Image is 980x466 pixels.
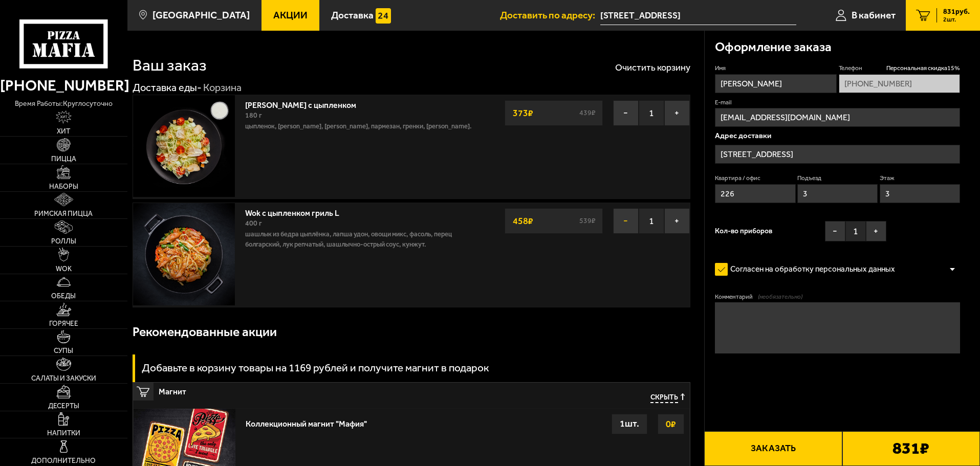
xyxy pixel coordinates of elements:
[245,229,472,250] p: шашлык из бедра цыплёнка, лапша удон, овощи микс, фасоль, перец болгарский, лук репчатый, шашлычн...
[51,238,76,245] span: Роллы
[715,98,960,107] label: E-mail
[650,393,685,403] button: Скрыть
[245,219,262,228] span: 400 г
[159,383,493,396] span: Магнит
[825,221,845,241] button: −
[49,320,78,327] span: Горячее
[56,265,72,273] span: WOK
[31,457,96,464] span: Дополнительно
[880,174,960,183] label: Этаж
[613,208,639,234] button: −
[715,74,836,93] input: Имя
[51,156,76,163] span: Пицца
[510,211,536,231] strong: 458 ₽
[664,208,690,234] button: +
[57,128,70,135] span: Хит
[943,16,970,23] span: 2 шт.
[715,293,960,301] label: Комментарий
[142,363,489,373] h3: Добавьте в корзину товары на 1169 рублей и получите магнит в подарок
[245,205,350,218] a: Wok с цыпленком гриль L
[715,132,960,140] p: Адрес доставки
[245,97,366,110] a: [PERSON_NAME] с цыпленком
[246,414,367,429] div: Коллекционный магнит "Мафия"
[500,10,600,20] span: Доставить по адресу:
[34,210,93,217] span: Римская пицца
[31,375,96,382] span: Салаты и закуски
[578,109,597,117] s: 439 ₽
[273,10,308,20] span: Акции
[613,100,639,126] button: −
[892,440,929,457] b: 831 ₽
[376,8,391,24] img: 15daf4d41897b9f0e9f617042186c801.svg
[600,6,796,25] input: Ваш адрес доставки
[845,221,866,241] span: 1
[715,228,772,235] span: Кол-во приборов
[612,414,647,434] div: 1 шт.
[133,326,277,339] h3: Рекомендованные акции
[600,6,796,25] span: Прибрежная улица, 10к3
[715,41,832,54] h3: Оформление заказа
[47,430,80,437] span: Напитки
[715,174,795,183] label: Квартира / офис
[639,208,664,234] span: 1
[663,414,679,434] strong: 0 ₽
[797,174,878,183] label: Подъезд
[839,64,960,73] label: Телефон
[715,259,905,280] label: Согласен на обработку персональных данных
[715,64,836,73] label: Имя
[133,81,202,94] a: Доставка еды-
[578,217,597,225] s: 539 ₽
[203,81,242,95] div: Корзина
[510,103,536,123] strong: 373 ₽
[153,10,250,20] span: [GEOGRAPHIC_DATA]
[758,293,802,301] span: (необязательно)
[650,393,678,403] span: Скрыть
[133,57,207,74] h1: Ваш заказ
[715,108,960,127] input: @
[245,111,262,120] span: 180 г
[54,347,73,354] span: Супы
[866,221,886,241] button: +
[639,100,664,126] span: 1
[852,10,896,20] span: В кабинет
[615,63,690,72] button: Очистить корзину
[331,10,374,20] span: Доставка
[664,100,690,126] button: +
[49,183,78,190] span: Наборы
[704,431,842,466] button: Заказать
[839,74,960,93] input: +7 (
[48,403,79,410] span: Десерты
[245,121,472,131] p: цыпленок, [PERSON_NAME], [PERSON_NAME], пармезан, гренки, [PERSON_NAME].
[51,293,76,300] span: Обеды
[886,64,960,73] span: Персональная скидка 15 %
[943,8,970,15] span: 831 руб.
